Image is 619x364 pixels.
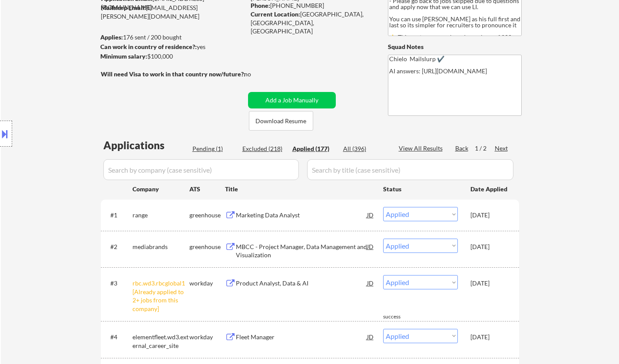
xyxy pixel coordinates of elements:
strong: Applies: [100,33,123,41]
div: mediabrands [132,243,189,251]
div: workday [189,279,225,288]
div: [GEOGRAPHIC_DATA], [GEOGRAPHIC_DATA], [GEOGRAPHIC_DATA] [251,10,374,36]
div: Squad Notes [388,43,522,51]
div: Company [132,185,189,193]
div: Applied (177) [292,144,336,153]
strong: Phone: [251,2,270,9]
button: Download Resume [249,111,313,131]
div: rbc.wd3.rbcglobal1 [Already applied to 2+ jobs from this company] [132,279,189,313]
div: yes [100,43,242,51]
div: #4 [110,333,126,341]
div: #3 [110,279,126,288]
div: [DATE] [470,243,509,251]
div: Marketing Data Analyst [236,211,367,220]
div: Fleet Manager [236,333,367,341]
div: Excluded (218) [242,144,286,153]
strong: Will need Visa to work in that country now/future?: [101,70,245,78]
div: Status [383,181,458,197]
strong: Can work in country of residence?: [100,43,197,50]
div: elementfleet.wd3.external_career_site [132,333,189,350]
div: greenhouse [189,211,225,220]
div: JD [366,239,375,254]
div: JD [366,329,375,344]
div: no [244,70,269,79]
div: success [383,313,418,321]
div: 176 sent / 200 bought [100,33,245,42]
div: [DATE] [470,279,509,288]
div: $100,000 [100,52,245,61]
input: Search by title (case sensitive) [307,159,513,180]
div: MBCC - Project Manager, Data Management and Visualization [236,243,367,259]
input: Search by company (case sensitive) [103,159,299,180]
strong: Current Location: [251,10,300,18]
div: 1 / 2 [475,144,495,153]
div: Date Applied [470,185,509,193]
div: Pending (1) [192,144,236,153]
div: range [132,211,189,220]
strong: Mailslurp Email: [101,4,146,11]
div: [DATE] [470,333,509,341]
div: JD [366,207,375,223]
div: All (396) [343,144,387,153]
button: Add a Job Manually [248,92,336,108]
div: #2 [110,243,126,251]
div: greenhouse [189,243,225,251]
div: #1 [110,211,126,220]
div: View All Results [399,144,445,153]
div: Back [455,144,469,153]
div: Title [225,185,375,193]
div: ATS [189,185,225,193]
div: workday [189,333,225,341]
div: [PHONE_NUMBER] [251,1,374,10]
strong: Minimum salary: [100,52,147,60]
div: [EMAIL_ADDRESS][PERSON_NAME][DOMAIN_NAME] [101,3,245,20]
div: Next [495,144,509,153]
div: [DATE] [470,211,509,220]
div: Product Analyst, Data & AI [236,279,367,288]
div: JD [366,275,375,291]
